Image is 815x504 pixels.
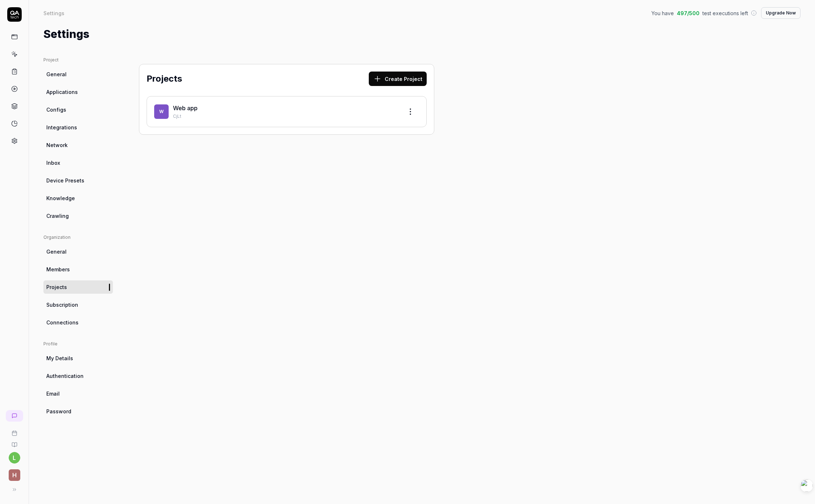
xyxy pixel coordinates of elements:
div: Settings [43,9,64,17]
span: Network [46,141,68,149]
div: Organization [43,234,113,241]
span: You have [651,9,674,17]
span: Integrations [46,124,77,131]
span: Connections [46,319,79,326]
a: Members [43,263,113,276]
span: General [46,70,67,78]
span: General [46,248,67,255]
a: Documentation [3,436,26,448]
span: h [9,469,20,481]
span: Password [46,408,71,415]
span: My Details [46,354,73,362]
span: test executions left [702,9,748,17]
a: Password [43,405,113,418]
a: Connections [43,316,113,329]
span: Inbox [46,159,60,167]
a: Email [43,387,113,400]
button: h [3,464,26,482]
span: Authentication [46,372,84,380]
button: Create Project [369,72,427,86]
div: Profile [43,341,113,347]
button: Upgrade Now [761,7,801,19]
p: CjLt [173,113,397,120]
span: W [154,104,169,119]
div: Project [43,57,113,63]
a: New conversation [6,410,23,422]
span: Crawling [46,212,69,220]
span: Subscription [46,301,78,309]
span: Configs [46,106,66,113]
a: Book a call with us [3,425,26,436]
button: l [9,452,20,464]
a: Device Presets [43,174,113,187]
a: Projects [43,280,113,294]
span: Device Presets [46,177,84,184]
span: Members [46,266,70,273]
a: Applications [43,85,113,99]
span: 497 / 500 [677,9,700,17]
a: Subscription [43,298,113,311]
a: Network [43,138,113,152]
span: Email [46,390,60,397]
a: General [43,68,113,81]
a: Authentication [43,369,113,383]
a: Configs [43,103,113,116]
span: Projects [46,283,67,291]
span: Applications [46,88,78,96]
a: General [43,245,113,258]
a: Crawling [43,209,113,223]
a: Inbox [43,156,113,169]
h2: Projects [147,72,182,85]
a: My Details [43,352,113,365]
a: Knowledge [43,191,113,205]
h1: Settings [43,26,89,42]
span: Knowledge [46,194,75,202]
a: Web app [173,104,198,112]
a: Integrations [43,121,113,134]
